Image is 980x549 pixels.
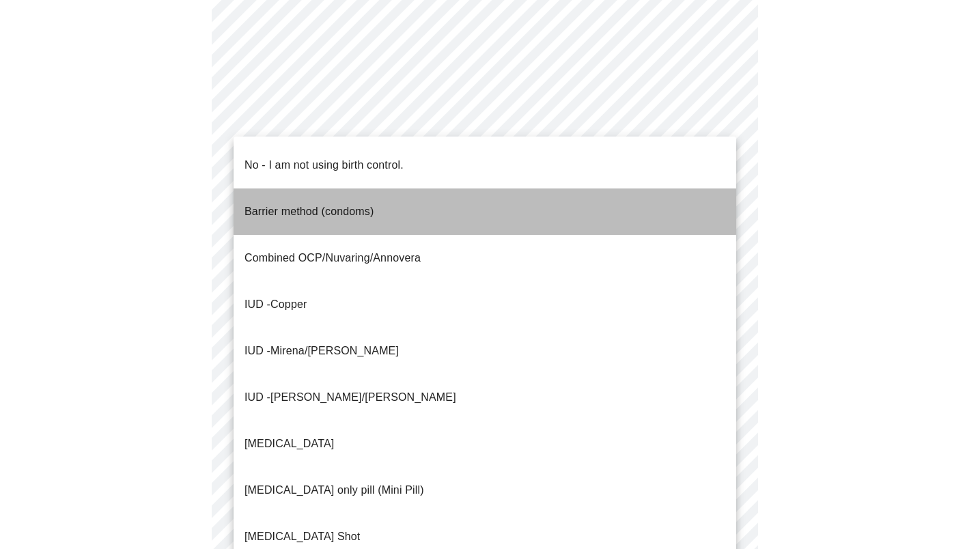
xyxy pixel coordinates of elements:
p: Barrier method (condoms) [244,203,374,220]
span: IUD - [244,391,270,403]
p: IUD - [244,343,399,359]
p: Combined OCP/Nuvaring/Annovera [244,250,421,266]
p: [MEDICAL_DATA] Shot [244,529,360,545]
p: [MEDICAL_DATA] only pill (Mini Pill) [244,482,424,498]
p: Copper [244,296,307,313]
span: Mirena/[PERSON_NAME] [270,345,399,356]
p: [PERSON_NAME]/[PERSON_NAME] [244,389,456,406]
p: [MEDICAL_DATA] [244,436,334,452]
p: No - I am not using birth control. [244,157,404,173]
span: IUD - [244,298,270,310]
